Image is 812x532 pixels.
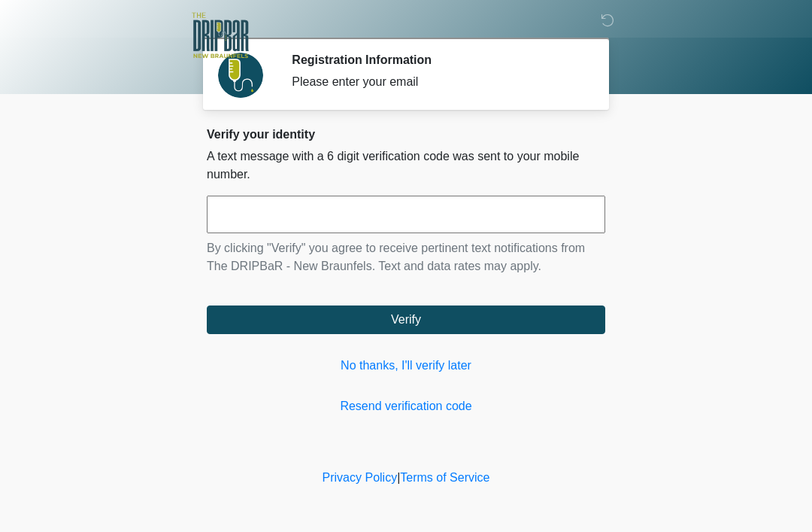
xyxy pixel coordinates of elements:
[292,73,583,91] div: Please enter your email
[192,11,249,60] img: The DRIPBaR - New Braunfels Logo
[400,471,489,484] a: Terms of Service
[207,357,605,375] a: No thanks, I'll verify later
[397,471,400,484] a: |
[207,127,605,141] h2: Verify your identity
[207,239,605,275] p: By clicking "Verify" you agree to receive pertinent text notifications from The DRIPBaR - New Bra...
[207,397,605,415] a: Resend verification code
[207,306,605,334] button: Verify
[218,53,263,98] img: Agent Avatar
[323,471,398,484] a: Privacy Policy
[207,147,605,184] p: A text message with a 6 digit verification code was sent to your mobile number.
